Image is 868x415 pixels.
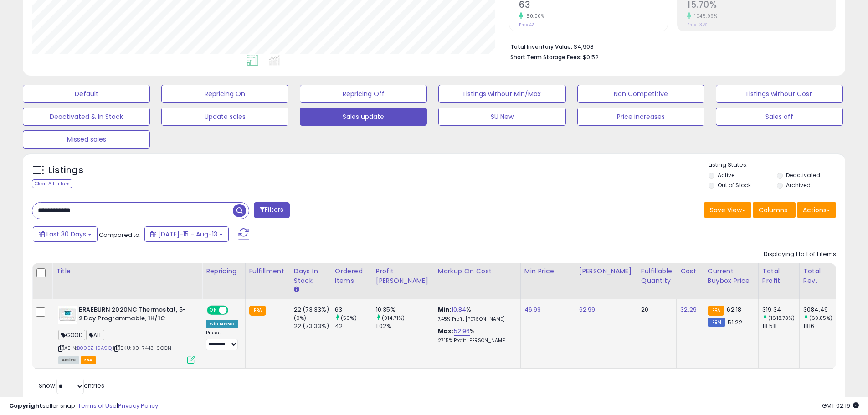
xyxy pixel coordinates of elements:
a: 32.29 [680,305,697,314]
b: Min: [438,305,452,314]
span: OFF [227,307,241,314]
div: seller snap | | [9,402,158,410]
a: Terms of Use [78,401,117,410]
button: Last 30 Days [33,226,98,242]
label: Deactivated [786,171,820,179]
button: Sales update [300,108,427,126]
div: Clear All Filters [32,179,72,188]
button: [DATE]-15 - Aug-13 [144,226,229,242]
small: (50%) [341,314,357,322]
li: $4,908 [510,41,829,51]
span: All listings currently available for purchase on Amazon [58,356,79,364]
b: Short Term Storage Fees: [510,53,581,61]
div: ASIN: [58,306,195,363]
div: 319.34 [762,306,799,314]
button: Non Competitive [577,85,704,103]
span: 62.18 [727,305,741,314]
div: 3084.49 [803,306,840,314]
div: Total Rev. [803,266,837,286]
div: Total Profit [762,266,796,286]
button: Repricing On [161,85,288,103]
button: Repricing Off [300,85,427,103]
span: 51.22 [728,318,742,327]
div: % [438,327,514,344]
a: 10.84 [452,305,467,314]
button: Update sales [161,108,288,126]
div: 1.02% [376,322,434,330]
div: Profit [PERSON_NAME] [376,266,430,286]
label: Archived [786,181,811,189]
div: Current Buybox Price [708,266,755,286]
span: FBA [81,356,96,364]
small: (914.71%) [382,314,405,322]
span: ALL [86,330,105,340]
div: 10.35% [376,306,434,314]
button: SU New [438,108,565,126]
div: Days In Stock [294,266,327,286]
div: % [438,306,514,323]
label: Active [718,171,734,179]
small: Prev: 1.37% [687,22,707,27]
button: Save View [704,202,751,218]
small: FBA [249,306,266,316]
b: Total Inventory Value: [510,43,572,51]
span: Compared to: [99,231,141,239]
span: [DATE]-15 - Aug-13 [158,230,217,239]
div: 63 [335,306,372,314]
span: 2025-09-13 02:19 GMT [822,401,859,410]
small: (69.85%) [809,314,832,322]
div: [PERSON_NAME] [579,266,633,276]
button: Actions [797,202,836,218]
a: 62.99 [579,305,596,314]
img: 31Iba59B-FL._SL40_.jpg [58,306,77,324]
button: Listings without Cost [716,85,843,103]
div: Win BuyBox [206,320,238,328]
button: Missed sales [23,130,150,149]
div: 42 [335,322,372,330]
h5: Listings [48,164,83,177]
div: 1816 [803,322,840,330]
span: GOOD [58,330,85,340]
div: Repricing [206,266,241,276]
span: Last 30 Days [46,230,86,239]
button: Default [23,85,150,103]
a: Privacy Policy [118,401,158,410]
div: Fulfillable Quantity [641,266,673,286]
div: Displaying 1 to 1 of 1 items [764,250,836,259]
button: Filters [254,202,289,218]
div: Fulfillment [249,266,286,276]
small: Prev: 42 [519,22,534,27]
small: (0%) [294,314,307,322]
small: 50.00% [523,13,544,20]
label: Out of Stock [718,181,751,189]
th: The percentage added to the cost of goods (COGS) that forms the calculator for Min & Max prices. [434,263,520,299]
div: Markup on Cost [438,266,517,276]
p: 7.45% Profit [PERSON_NAME] [438,316,514,323]
div: 20 [641,306,669,314]
div: 22 (73.33%) [294,306,331,314]
span: | SKU: X0-7443-6OCN [113,344,171,352]
small: 1045.99% [691,13,717,20]
small: FBA [708,306,724,316]
strong: Copyright [9,401,42,410]
span: ON [208,307,219,314]
p: Listing States: [709,161,845,169]
small: FBM [708,318,725,327]
button: Deactivated & In Stock [23,108,150,126]
div: Cost [680,266,700,276]
button: Price increases [577,108,704,126]
small: (1618.73%) [768,314,795,322]
button: Listings without Min/Max [438,85,565,103]
div: 18.58 [762,322,799,330]
span: Show: entries [39,381,104,390]
div: Min Price [524,266,571,276]
span: Columns [759,205,787,215]
b: Max: [438,327,454,335]
p: 27.15% Profit [PERSON_NAME] [438,338,514,344]
div: Preset: [206,330,238,350]
button: Sales off [716,108,843,126]
span: $0.52 [583,53,599,61]
button: Columns [753,202,796,218]
small: Days In Stock. [294,286,299,294]
div: Ordered Items [335,266,368,286]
